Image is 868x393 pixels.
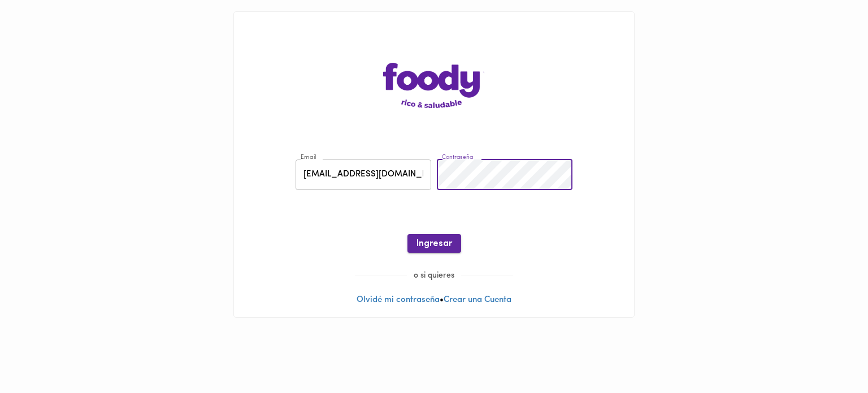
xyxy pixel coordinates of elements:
[234,12,634,317] div: •
[444,296,511,304] a: Crear una Cuenta
[802,327,857,382] iframe: Messagebird Livechat Widget
[296,159,431,191] input: pepitoperez@gmail.com
[407,234,461,253] button: Ingresar
[407,271,461,280] span: o si quieres
[357,296,440,304] a: Olvidé mi contraseña
[416,239,452,249] span: Ingresar
[383,63,485,108] img: logo-main-page.png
